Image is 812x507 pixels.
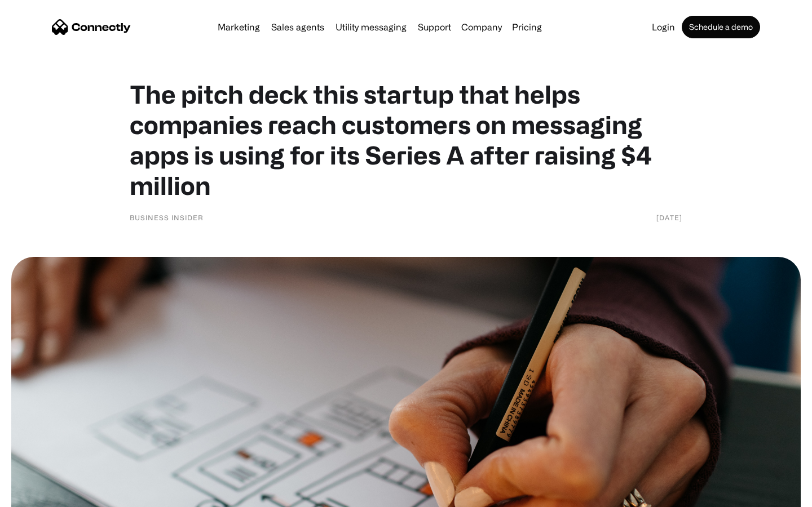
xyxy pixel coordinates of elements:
[23,487,68,503] ul: Language list
[461,19,502,35] div: Company
[656,212,682,223] div: [DATE]
[647,23,679,32] a: Login
[213,23,264,32] a: Marketing
[267,23,329,32] a: Sales agents
[130,79,682,201] h1: The pitch deck this startup that helps companies reach customers on messaging apps is using for i...
[682,16,760,38] a: Schedule a demo
[413,23,456,32] a: Support
[331,23,411,32] a: Utility messaging
[507,23,546,32] a: Pricing
[130,212,204,223] div: Business Insider
[11,487,68,503] aside: Language selected: English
